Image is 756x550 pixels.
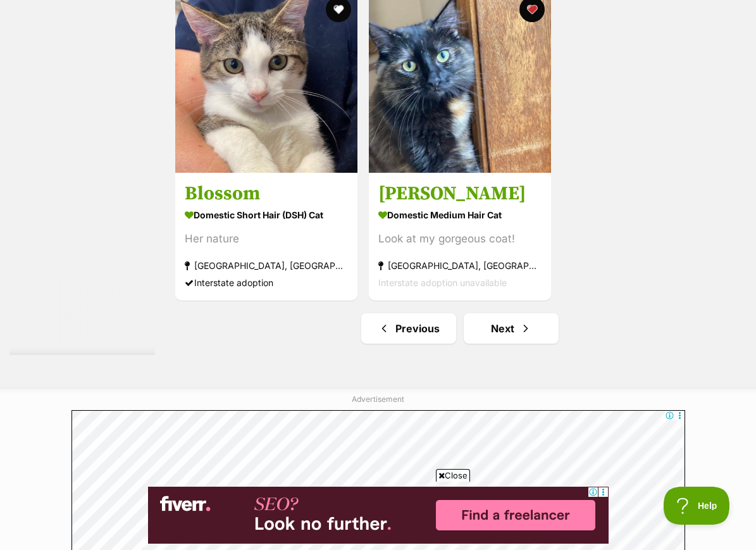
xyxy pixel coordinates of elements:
a: [PERSON_NAME] Domestic Medium Hair Cat Look at my gorgeous coat! [GEOGRAPHIC_DATA], [GEOGRAPHIC_D... [369,172,551,301]
a: Blossom Domestic Short Hair (DSH) Cat Her nature [GEOGRAPHIC_DATA], [GEOGRAPHIC_DATA] Interstate ... [175,172,357,301]
strong: [GEOGRAPHIC_DATA], [GEOGRAPHIC_DATA] [378,257,542,274]
iframe: Advertisement [148,487,609,544]
strong: [GEOGRAPHIC_DATA], [GEOGRAPHIC_DATA] [185,257,348,274]
nav: Pagination [174,313,747,344]
strong: Domestic Short Hair (DSH) Cat [185,206,348,224]
a: Next page [464,313,559,344]
h3: Blossom [185,182,348,206]
div: Look at my gorgeous coat! [378,230,542,247]
span: Close [436,469,470,482]
h3: [PERSON_NAME] [378,182,542,206]
div: Her nature [185,230,348,247]
span: Interstate adoption unavailable [378,277,507,288]
iframe: Help Scout Beacon - Open [664,487,731,525]
div: Interstate adoption [185,274,348,291]
a: Previous page [361,313,456,344]
strong: Domestic Medium Hair Cat [378,206,542,224]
